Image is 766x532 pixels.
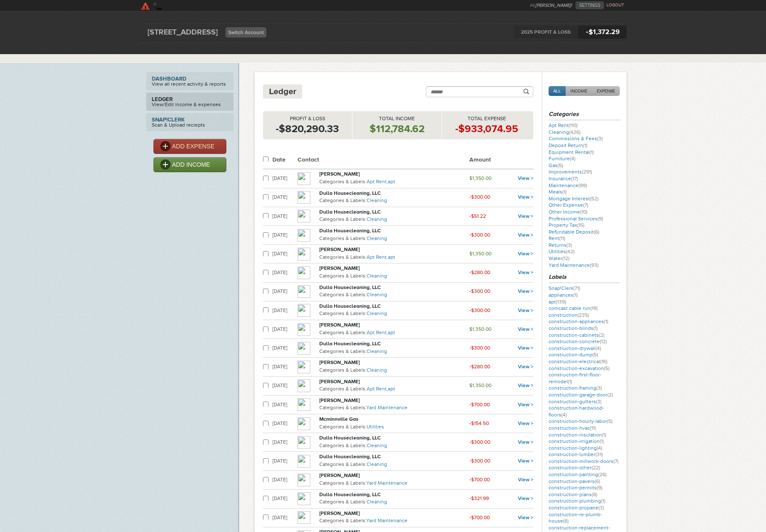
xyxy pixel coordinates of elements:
a: LOGOUT [607,3,624,8]
span: (7) [613,458,619,464]
span: (16) [600,359,607,364]
th: Amount [469,152,533,169]
a: apt [388,254,395,260]
a: LedgerView/Edit income & expenses [146,93,234,111]
td: [DATE] [272,188,298,207]
a: Cleaning [367,367,387,373]
a: Cleaning [367,216,387,222]
a: SkyClerk [140,1,221,10]
span: (2) [607,392,613,398]
small: -$300.00 [469,458,490,464]
a: construction-other [549,465,600,471]
a: construction-lighting [549,445,602,451]
p: Categories & Labels: [319,442,469,450]
strong: Dulla Housecleaning, LLC [319,341,381,347]
small: $1,350.00 [469,326,491,332]
a: Switch Account [225,27,266,38]
strong: [PERSON_NAME] [319,246,360,252]
strong: -$933,074.95 [455,123,518,134]
a: View > [518,382,533,388]
a: Cleaning [367,499,387,505]
a: View > [518,420,533,426]
span: (8) [563,518,569,524]
span: (235) [578,312,589,318]
a: construction-electrical [549,359,607,364]
th: Contact [298,152,469,169]
small: -$700.00 [469,515,490,520]
a: apt [388,330,395,335]
a: construction-excavation [549,365,610,371]
a: Other Expense [549,202,588,208]
small: $1,350.00 [469,251,491,257]
a: construction-hourly-labor [549,418,613,424]
a: Improvements [549,169,592,175]
span: (9) [598,216,603,222]
td: [DATE] [272,339,298,358]
a: ADD EXPENSE [153,139,226,154]
span: + [586,29,589,36]
span: (22) [592,465,600,471]
strong: [PERSON_NAME] [319,171,360,177]
a: construction-cabinets [549,332,604,338]
span: (1) [604,318,608,324]
span: (6) [595,478,600,484]
a: construction-blinds [549,325,598,331]
a: construction-re-plumb-house [549,512,602,524]
span: (4) [570,156,575,162]
small: -$300.00 [469,307,490,313]
span: (12) [600,338,607,344]
span: 2025 PROFIT & LOSS: [514,26,578,38]
a: Apt Rent, [367,179,388,185]
li: Hi, [530,1,575,9]
strong: Mcminnville Gas [319,416,358,422]
a: Apt Rent, [367,330,388,335]
a: construction-propane [549,505,604,511]
span: (3) [596,385,602,391]
td: [DATE] [272,358,298,376]
a: Cleaning [367,235,387,241]
strong: Dulla Housecleaning, LLC [319,284,381,290]
small: -$321.99 [469,495,489,501]
a: Cleaning [367,197,387,203]
p: Categories & Labels: [319,347,469,356]
a: construction-plans [549,492,597,497]
strong: [PERSON_NAME] [319,265,360,271]
small: -$700.00 [469,477,490,483]
td: [DATE] [272,207,298,226]
p: Categories & Labels: [319,479,469,488]
td: [DATE] [272,263,298,282]
a: construction-plumbing [549,498,605,504]
span: (93) [590,262,598,268]
a: Snap!ClerkScan & Upload reciepts [146,113,234,131]
h3: Labels [549,273,620,283]
a: Apt Rent [549,122,578,128]
a: Yard Maintenance [549,262,598,268]
span: (52) [590,196,598,202]
span: (3) [598,505,604,511]
a: Cleaning [367,442,387,448]
span: (1) [568,379,572,385]
a: Water [549,255,569,261]
a: View > [518,326,533,332]
td: [DATE] [272,433,298,452]
p: Categories & Labels: [319,329,469,337]
span: (9) [597,485,602,491]
a: Yard Maintenance [366,518,408,523]
a: View > [518,288,533,294]
strong: -$820,290.33 [276,123,339,134]
small: -$700.00 [469,402,490,408]
span: (31) [595,451,603,457]
a: DashboardView all recent activity & reports [146,72,234,90]
a: Furniture [549,156,575,162]
td: [DATE] [272,301,298,320]
a: View > [518,515,533,520]
span: (4) [595,345,601,351]
strong: Dulla Housecleaning, LLC [319,303,381,309]
a: Utilities [549,249,575,254]
a: comcast cable run [549,305,598,311]
a: Yard Maintenance [366,480,408,486]
span: (291) [582,169,592,175]
a: Property Tax [549,222,584,228]
a: View > [518,213,533,219]
small: -$51.22 [469,213,486,219]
